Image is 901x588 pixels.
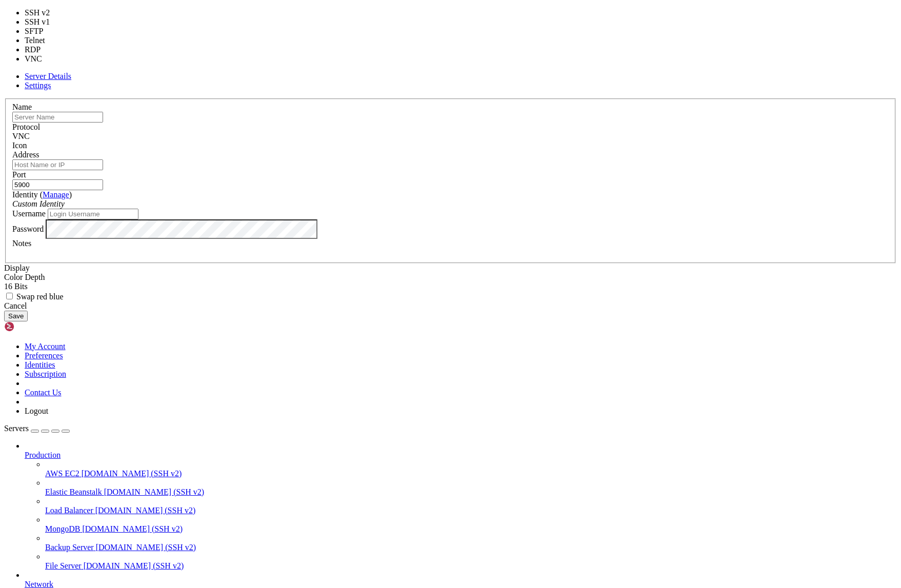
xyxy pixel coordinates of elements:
label: Protocol [12,123,40,131]
label: Password [12,224,44,233]
label: If the colors of your display appear wrong (blues appear orange or red, etc.), it may be that you... [4,292,64,301]
span: VNC [12,132,30,140]
li: MongoDB [DOMAIN_NAME] (SSH v2) [45,515,897,534]
span: AWS EC2 [45,469,79,478]
li: SSH v1 [25,17,62,27]
input: Port Number [12,179,103,190]
a: Elastic Beanstalk [DOMAIN_NAME] (SSH v2) [45,488,897,497]
a: My Account [25,342,66,351]
a: Subscription [25,370,66,378]
li: AWS EC2 [DOMAIN_NAME] (SSH v2) [45,460,897,478]
label: Port [12,170,26,179]
div: 16 Bits [4,282,897,291]
label: The color depth to request, in bits-per-pixel. [4,273,45,281]
li: VNC [25,54,62,64]
span: [DOMAIN_NAME] (SSH v2) [96,543,196,552]
li: SFTP [25,27,62,36]
a: MongoDB [DOMAIN_NAME] (SSH v2) [45,524,897,534]
a: Servers [4,424,70,433]
input: Server Name [12,112,103,123]
label: Address [12,150,39,159]
input: Host Name or IP [12,159,103,170]
span: [DOMAIN_NAME] (SSH v2) [95,506,196,515]
a: Settings [25,81,51,90]
li: Load Balancer [DOMAIN_NAME] (SSH v2) [45,497,897,515]
span: Swap red blue [16,292,64,301]
a: Production [25,451,897,460]
li: RDP [25,45,62,54]
span: ( ) [40,190,72,199]
span: 16 Bits [4,282,28,291]
li: Production [25,441,897,571]
label: Icon [12,141,27,150]
a: File Server [DOMAIN_NAME] (SSH v2) [45,561,897,571]
label: Notes [12,239,31,248]
i: Custom Identity [12,199,65,208]
img: Shellngn [4,321,63,332]
a: Server Details [25,72,71,80]
label: Username [12,209,46,218]
li: File Server [DOMAIN_NAME] (SSH v2) [45,552,897,571]
a: Identities [25,360,55,369]
span: [DOMAIN_NAME] (SSH v2) [82,524,183,533]
div: VNC [12,132,889,141]
button: Save [4,311,28,321]
span: [DOMAIN_NAME] (SSH v2) [82,469,182,478]
a: Load Balancer [DOMAIN_NAME] (SSH v2) [45,506,897,515]
a: Contact Us [25,388,62,397]
span: Servers [4,424,29,433]
span: [DOMAIN_NAME] (SSH v2) [84,561,184,570]
input: Swap red blue [6,293,13,299]
li: Backup Server [DOMAIN_NAME] (SSH v2) [45,534,897,552]
span: Elastic Beanstalk [45,488,102,496]
span: Load Balancer [45,506,93,515]
span: [DOMAIN_NAME] (SSH v2) [104,488,205,496]
label: Name [12,103,32,111]
li: Elastic Beanstalk [DOMAIN_NAME] (SSH v2) [45,478,897,497]
div: Cancel [4,301,897,311]
label: Display [4,263,30,272]
a: Manage [43,190,69,199]
li: SSH v2 [25,8,62,17]
span: File Server [45,561,82,570]
a: Preferences [25,351,63,360]
a: Backup Server [DOMAIN_NAME] (SSH v2) [45,543,897,552]
a: AWS EC2 [DOMAIN_NAME] (SSH v2) [45,469,897,478]
span: MongoDB [45,524,80,533]
span: Production [25,451,61,459]
label: Identity [12,190,72,199]
li: Telnet [25,36,62,45]
a: Logout [25,407,48,415]
span: Backup Server [45,543,94,552]
div: Custom Identity [12,199,889,209]
input: Login Username [48,209,138,219]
